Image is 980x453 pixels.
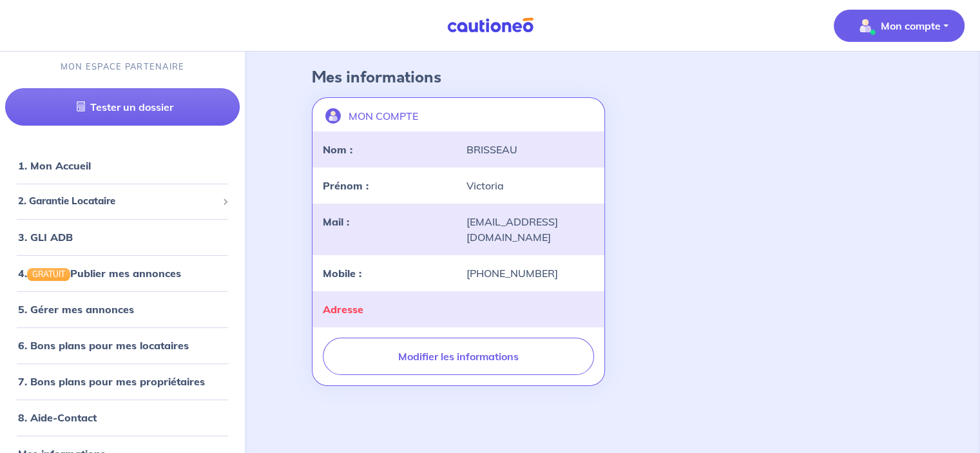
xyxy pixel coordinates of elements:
[881,18,941,34] p: Mon compte
[5,260,240,286] div: 4.GRATUITPublier mes annonces
[18,194,217,209] span: 2. Garantie Locataire
[458,214,601,245] div: [EMAIL_ADDRESS][DOMAIN_NAME]
[323,143,352,156] strong: Nom :
[834,10,965,42] button: illu_account_valid_menu.svgMon compte
[5,296,240,322] div: 5. Gérer mes annonces
[18,375,205,388] a: 7. Bons plans pour mes propriétaires
[5,369,240,394] div: 7. Bons plans pour mes propriétaires
[458,178,601,193] div: Victoria
[61,61,185,73] p: MON ESPACE PARTENAIRE
[323,179,369,192] strong: Prénom :
[5,405,240,430] div: 8. Aide-Contact
[349,108,418,124] p: MON COMPTE
[5,189,240,214] div: 2. Garantie Locataire
[18,411,97,424] a: 8. Aide-Contact
[18,339,189,352] a: 6. Bons plans pour mes locataires
[323,303,363,316] strong: Adresse
[323,215,349,228] strong: Mail :
[323,338,593,375] button: Modifier les informations
[5,153,240,178] div: 1. Mon Accueil
[5,88,240,126] a: Tester un dossier
[325,108,341,124] img: illu_account.svg
[18,231,73,244] a: 3. GLI ADB
[855,15,876,36] img: illu_account_valid_menu.svg
[5,333,240,358] div: 6. Bons plans pour mes locataires
[442,17,539,34] img: Cautioneo
[312,68,913,87] h4: Mes informations
[18,303,134,316] a: 5. Gérer mes annonces
[18,267,181,280] a: 4.GRATUITPublier mes annonces
[323,267,361,280] strong: Mobile :
[458,265,601,281] div: [PHONE_NUMBER]
[458,142,601,157] div: BRISSEAU
[18,159,91,172] a: 1. Mon Accueil
[5,224,240,250] div: 3. GLI ADB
